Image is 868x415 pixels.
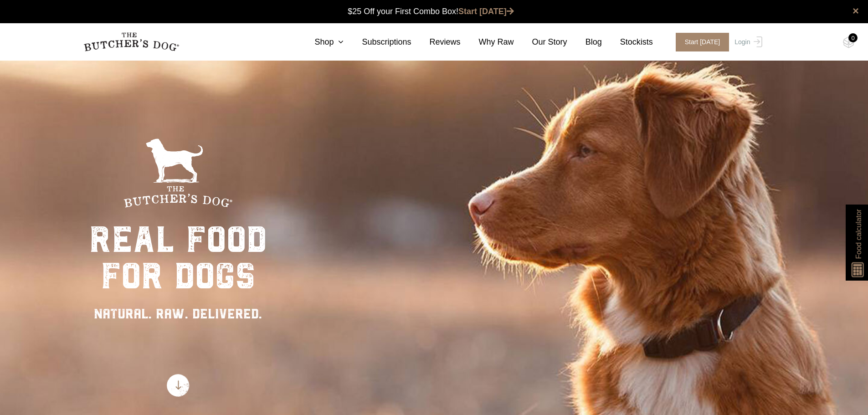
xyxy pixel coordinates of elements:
[602,36,653,48] a: Stockists
[853,209,864,259] span: Food calculator
[514,36,567,48] a: Our Story
[411,36,461,48] a: Reviews
[89,303,267,324] div: NATURAL. RAW. DELIVERED.
[848,33,858,42] div: 0
[676,33,729,51] span: Start [DATE]
[458,7,514,16] a: Start [DATE]
[296,36,344,48] a: Shop
[667,33,733,51] a: Start [DATE]
[732,33,762,51] a: Login
[89,221,267,294] div: real food for dogs
[461,36,514,48] a: Why Raw
[344,36,411,48] a: Subscriptions
[567,36,602,48] a: Blog
[853,5,859,16] a: close
[843,36,854,48] img: TBD_Cart-Empty.png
